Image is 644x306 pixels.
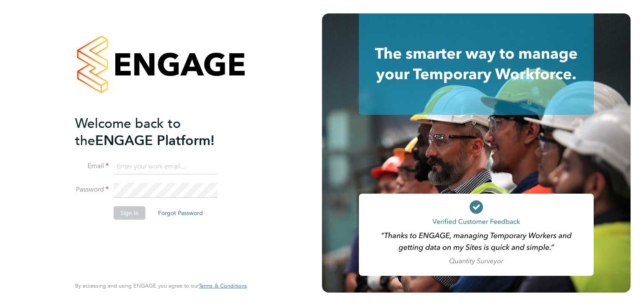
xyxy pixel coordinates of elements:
span: Terms & Conditions [199,282,247,289]
h2: ENGAGE Platform! [75,115,239,149]
input: Enter your work email... [114,159,217,174]
button: Forgot Password [151,206,210,220]
label: Email [75,162,109,171]
a: Terms & Conditions [199,283,247,289]
button: Sign In [114,206,145,220]
span: Welcome back to the [75,115,181,149]
label: Password [75,185,109,194]
span: By accessing and using ENGAGE you agree to our [75,282,247,289]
